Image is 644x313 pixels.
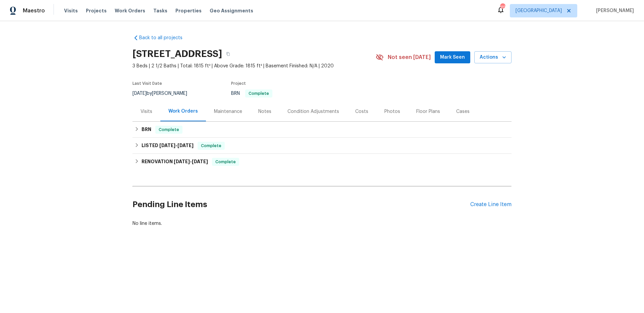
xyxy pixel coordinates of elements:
[142,142,194,150] h6: LISTED
[159,143,175,148] span: [DATE]
[213,159,238,165] span: Complete
[174,159,208,164] span: -
[142,158,208,166] h6: RENOVATION
[456,108,470,115] div: Cases
[384,108,400,115] div: Photos
[440,53,465,62] span: Mark Seen
[175,7,202,14] span: Properties
[141,108,152,115] div: Visits
[210,7,253,14] span: Geo Assignments
[231,81,246,85] span: Project
[416,108,440,115] div: Floor Plans
[132,122,512,138] div: BRN Complete
[132,154,512,170] div: RENOVATION [DATE]-[DATE]Complete
[388,54,431,61] span: Not seen [DATE]
[86,7,107,14] span: Projects
[153,8,167,13] span: Tasks
[132,89,195,98] div: by [PERSON_NAME]
[132,51,222,57] h2: [STREET_ADDRESS]
[470,201,512,208] div: Create Line Item
[480,53,506,62] span: Actions
[132,63,376,69] span: 3 Beds | 2 1/2 Baths | Total: 1815 ft² | Above Grade: 1815 ft² | Basement Finished: N/A | 2020
[258,108,271,115] div: Notes
[177,143,194,148] span: [DATE]
[214,108,242,115] div: Maintenance
[132,138,512,154] div: LISTED [DATE]-[DATE]Complete
[246,91,272,96] span: Complete
[132,220,512,227] div: No line items.
[132,91,147,96] span: [DATE]
[115,7,145,14] span: Work Orders
[198,142,224,149] span: Complete
[64,7,78,14] span: Visits
[174,159,190,164] span: [DATE]
[132,35,197,41] a: Back to all projects
[142,126,151,134] h6: BRN
[168,108,198,115] div: Work Orders
[222,48,234,60] button: Copy Address
[156,126,182,133] span: Complete
[355,108,368,115] div: Costs
[192,159,208,164] span: [DATE]
[500,4,505,11] div: 112
[287,108,339,115] div: Condition Adjustments
[435,51,470,64] button: Mark Seen
[593,7,634,14] span: [PERSON_NAME]
[132,189,470,220] h2: Pending Line Items
[474,51,512,64] button: Actions
[516,7,562,14] span: [GEOGRAPHIC_DATA]
[231,91,272,96] span: BRN
[132,81,162,85] span: Last Visit Date
[23,7,45,14] span: Maestro
[159,143,194,148] span: -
